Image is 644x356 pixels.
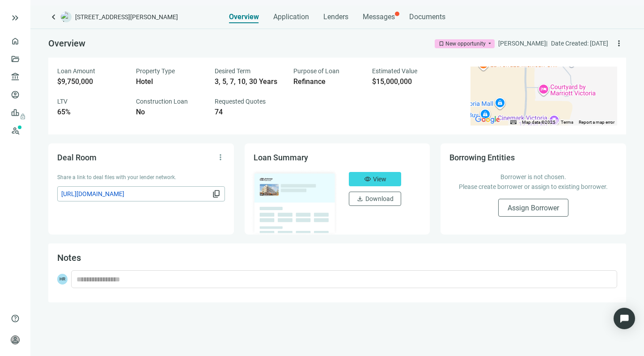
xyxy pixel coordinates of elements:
div: Date Created: [DATE] [551,38,608,48]
span: more_vert [216,153,225,162]
span: person [11,335,20,344]
div: 74 [215,108,283,117]
span: Download [365,195,394,202]
span: [STREET_ADDRESS][PERSON_NAME] [75,13,178,21]
img: Google [473,114,502,126]
span: Purpose of Loan [293,67,339,75]
span: visibility [364,176,371,183]
div: [PERSON_NAME] | [498,38,547,48]
span: Messages [363,13,395,21]
span: Loan Summary [254,153,308,162]
span: View [373,176,386,183]
a: Report a map error [579,120,614,125]
span: Share a link to deal files with your lender network. [57,174,176,180]
span: help [11,314,20,323]
span: Requested Quotes [215,98,266,105]
span: Assign Borrower [508,204,559,212]
div: 3, 5, 7, 10, 30 Years [215,77,283,86]
span: Borrowing Entities [449,153,515,162]
span: download [356,195,364,202]
span: Estimated Value [372,67,417,75]
span: more_vert [614,39,623,48]
span: Property Type [136,67,175,75]
span: Desired Term [215,67,250,75]
div: Hotel [136,77,204,86]
span: Lenders [323,13,348,21]
div: 65% [57,108,125,117]
div: No [136,108,204,117]
span: Deal Room [57,153,97,162]
span: [URL][DOMAIN_NAME] [61,189,210,199]
span: Application [273,13,309,21]
span: Construction Loan [136,98,188,105]
button: keyboard_double_arrow_right [10,13,21,23]
button: more_vert [213,150,228,164]
span: content_copy [212,189,221,198]
span: Documents [409,13,445,21]
p: Please create borrower or assign to existing borrower. [458,182,608,192]
img: deal-logo [61,12,72,22]
div: Refinance [293,77,361,86]
span: Map data ©2025 [522,120,555,125]
button: Keyboard shortcuts [510,119,517,126]
div: $15,000,000 [372,77,440,86]
button: Assign Borrower [498,199,568,217]
div: $9,750,000 [57,77,125,86]
span: bookmark [438,41,445,47]
a: Terms (opens in new tab) [561,120,573,125]
span: Loan Amount [57,67,95,75]
button: visibilityView [349,172,401,186]
div: New opportunity [445,39,486,48]
img: dealOverviewImg [251,169,339,235]
button: more_vert [612,36,626,50]
span: HR [57,274,68,285]
a: keyboard_arrow_left [48,12,59,22]
span: Notes [57,252,81,263]
button: downloadDownload [349,192,401,206]
span: LTV [57,98,68,105]
a: Open this area in Google Maps (opens a new window) [473,114,502,126]
span: Overview [48,38,85,49]
p: Borrower is not chosen. [458,172,608,182]
div: Open Intercom Messenger [614,308,635,329]
span: Overview [229,13,259,21]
